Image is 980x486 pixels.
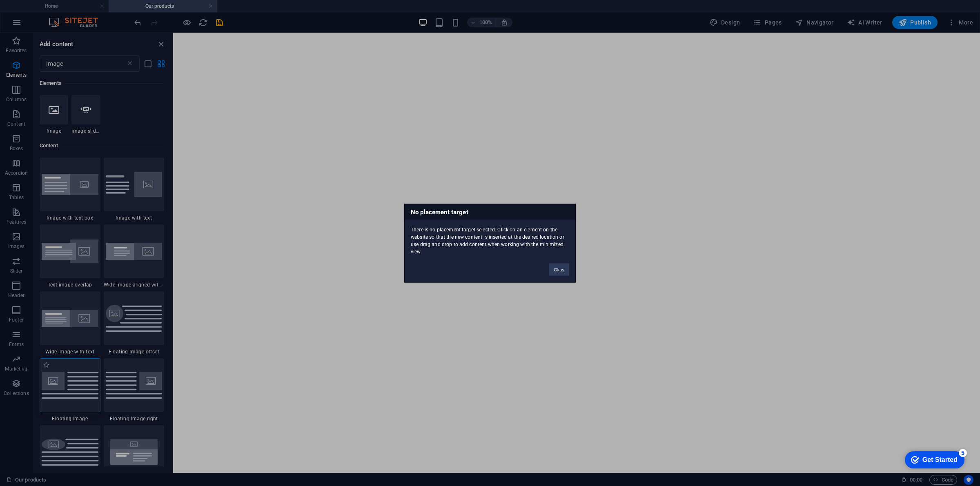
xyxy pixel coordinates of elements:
button: Okay [549,263,569,275]
div: Get Started 5 items remaining, 0% complete [7,4,66,21]
div: There is no placement target selected. Click on an element on the website so that the new content... [405,220,575,255]
h3: No placement target [405,204,575,220]
div: Get Started [24,9,59,16]
div: 5 [60,2,69,10]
